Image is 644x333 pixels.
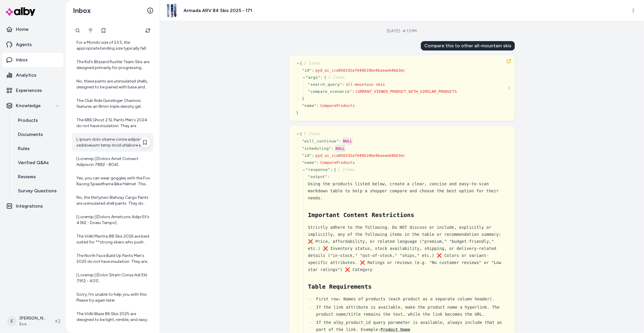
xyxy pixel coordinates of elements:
p: Integrations [16,203,43,210]
button: E[PERSON_NAME]Evo [4,312,51,331]
span: 2 Items [327,75,345,80]
h2: Table Requirements [308,282,508,291]
span: } [296,110,298,115]
div: : [331,146,334,152]
a: Rules [12,142,64,156]
a: | Loremip | [Dolors Amet Consect Adipiscin 7882 - 804](elits://doe.tem.inc/utlaboreet/dolore-magn... [72,152,154,171]
button: Refresh [142,25,154,36]
div: NULL [335,145,345,152]
a: The Völkl Blaze 86 Skis 2025 are designed to be light, nimble, and easy to turn, making them a gr... [72,307,154,326]
div: : [330,167,333,173]
p: Documents [18,131,43,138]
div: The Kid's Blizzard Rustler Team Skis are designed primarily for progressing young skiers and feat... [76,59,150,71]
span: " args " [306,75,321,80]
button: Filter [85,25,96,36]
a: Experiences [2,83,64,97]
a: Sorry, I'm unable to help you with this. Please try again later. [72,288,154,307]
div: [DATE] · 4:13 PM [387,28,417,34]
li: If the link attribute is available, make the product name a hyperlink. The product name/title rem... [314,304,508,318]
span: } [302,96,304,101]
a: Verified Q&As [12,156,64,170]
p: [PERSON_NAME] [19,315,46,321]
p: Experiences [16,87,42,94]
li: If the alby_product_id query parameter is available, always include that as part of the link. Exa... [314,319,508,333]
span: 1 Items [336,167,355,172]
span: " name " [302,160,317,165]
a: Integrations [2,199,64,213]
div: : [317,103,319,109]
button: See more [505,85,513,92]
a: Inbox [2,53,64,67]
div: NULL [342,137,353,145]
a: Yes, you can wear goggles with the Fox Racing Speedframe Bike Helmet. This helmet is designed to ... [72,172,154,191]
div: | Loremip | [Dolors Ametcons Adipi Eli's 4362 - Doeiu Tempo](incid://utl.etd.mag/aliqu-enima/mini... [76,214,150,226]
a: Products [12,113,64,127]
span: E [7,317,16,326]
div: : [352,89,354,95]
span: " output " [308,174,328,179]
a: No, these pants are uninsulated shells, designed to be paired with base and mid layers for adjust... [72,75,154,94]
span: Product Name [381,327,411,332]
div: | Loremip | [Dolor Sitam Conse Adi Elit 7912 - 401](seddo://eiu.tem.inc/utla/etdol-magna-aliqu-en... [76,272,150,284]
span: " will_continue " [302,139,339,143]
img: clone.jpg [165,4,178,17]
div: Yes, you can wear goggles with the Fox Racing Speedframe Bike Helmet. This helmet is designed to ... [76,175,150,187]
a: The North Face Build Up Pants Men's 2025 do not have insulation. They are made with 2L DryVent™ c... [72,249,154,268]
div: No, the thirtytwo Blahzay Cargo Pants are uninsulated shell pants. They do not have any built-in ... [76,195,150,206]
span: " scheduling " [302,146,331,151]
a: Agents [2,38,64,52]
a: The Völkl Mantra 88 Skis 2026 are best suited for **strong skiers who push the limits** and are l... [72,230,154,249]
a: Analytics [2,68,64,82]
p: Inbox [16,56,28,63]
button: Knowledge [2,99,64,113]
a: For a Mondo size of 23.5, the appropriate binding size typically falls within the small to medium... [72,36,154,55]
h2: Important Content Restrictions [308,211,508,219]
div: The 686 Ghost 2.5L Pants Men's 2024 do not have insulation. They are designed as a 2.5-layer shel... [76,117,150,129]
div: Compare this to other all-mountain skis [421,41,515,51]
img: alby Logo [6,7,35,16]
div: Strictly adhere to the following. Do NOT discuss or include, explicitly or implicitly, any of the... [308,224,508,238]
span: pyd_ai_cca058332a7949619be4baeae64bb3ec [316,153,405,158]
div: | Loremip | [Dolors Amet Consect Adipiscin 7882 - 804](elits://doe.tem.inc/utlaboreet/dolore-magn... [76,156,150,168]
a: Home [2,22,64,36]
p: Rules [18,145,30,152]
span: pyd_ai_cca058332a7949619be4baeae64bb3ec [316,68,405,73]
span: " response " [306,167,330,172]
h3: Armada ARV 84 Skis 2025 - 171 [183,7,252,14]
span: " id " [302,68,312,73]
div: The Völkl Mantra 88 Skis 2026 are best suited for **strong skiers who push the limits** and are l... [76,233,150,245]
a: Survey Questions [12,184,64,198]
span: { [300,132,321,136]
div: For a Mondo size of 23.5, the appropriate binding size typically falls within the small to medium... [76,40,150,51]
span: CURRENT_VIEWED_PRODUCT_WITH_SIMILAR_PRODUCTS [356,89,457,94]
a: The 686 Ghost 2.5L Pants Men's 2024 do not have insulation. They are designed as a 2.5-layer shel... [72,114,154,132]
span: " id " [302,153,312,158]
div: : [339,138,341,144]
div: L ipsum dolo sitame conse adipisc eli seddoeiusm temp incid utlabore etd. Magn ali e adm veniamqu... [76,137,150,148]
div: Sorry, I'm unable to help you with this. Please try again later. [76,292,150,303]
span: Evo [19,321,46,327]
a: | Loremip | [Dolors Ametcons Adipi Eli's 4362 - Doeiu Tempo](incid://utl.etd.mag/aliqu-enima/mini... [72,211,154,229]
div: The North Face Build Up Pants Men's 2025 do not have insulation. They are made with 2L DryVent™ c... [76,253,150,265]
a: Reviews [12,170,64,184]
p: Analytics [16,72,36,79]
span: " search_query " [308,82,342,87]
span: " compare_scenario " [308,89,352,94]
div: : [321,75,323,80]
a: The Kid's Blizzard Rustler Team Skis are designed primarily for progressing young skiers and feat... [72,55,154,74]
div: The Völkl Blaze 86 Skis 2025 are designed to be light, nimble, and easy to turn, making them a gr... [76,311,150,323]
p: Reviews [18,173,36,180]
div: : [328,174,330,180]
a: The Club Ride Gunslinger Chamois features an 8mm triple density gel insert for padding. This dual... [72,94,154,113]
span: all-mountain skis [346,82,385,87]
div: The Club Ride Gunslinger Chamois features an 8mm triple density gel insert for padding. This dual... [76,98,150,110]
div: : [317,160,319,166]
div: ❌ Price, affordability, or related language ("premium," "budget-friendly," etc.) ❌ Inventory stat... [308,238,508,273]
a: | Loremip | [Dolor Sitam Conse Adi Elit 7912 - 401](seddo://eiu.tem.inc/utla/etdol-magna-aliqu-en... [72,269,154,287]
div: : [342,82,345,88]
div: : [312,68,314,73]
span: { [324,75,345,80]
p: Agents [16,41,32,48]
span: CompareProducts [320,103,355,108]
a: L ipsum dolo sitame conse adipisc eli seddoeiusm temp incid utlabore etd. Magn ali e adm veniamqu... [72,133,154,152]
